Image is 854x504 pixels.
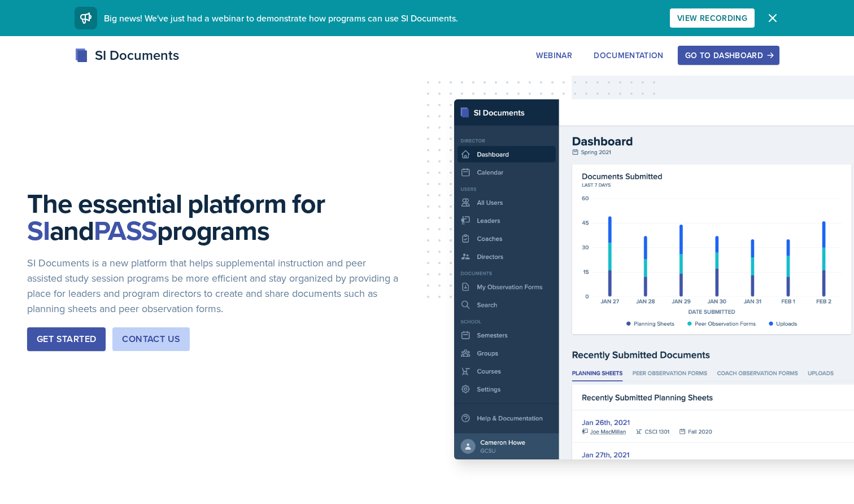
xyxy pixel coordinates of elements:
button: Webinar [529,46,579,65]
div: View Recording [677,14,747,23]
div: Documentation [594,51,664,60]
button: View Recording [670,8,755,28]
button: Get Started [27,327,106,351]
div: Contact Us [122,332,180,346]
div: Go to Dashboard [685,51,772,60]
button: Contact Us [112,327,190,351]
div: Webinar [536,51,572,60]
button: Documentation [586,46,671,65]
div: SI Documents [75,45,179,65]
button: Go to Dashboard [678,46,779,65]
div: Get Started [37,332,96,346]
span: Big news! We've just had a webinar to demonstrate how programs can use SI Documents. [104,12,458,24]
